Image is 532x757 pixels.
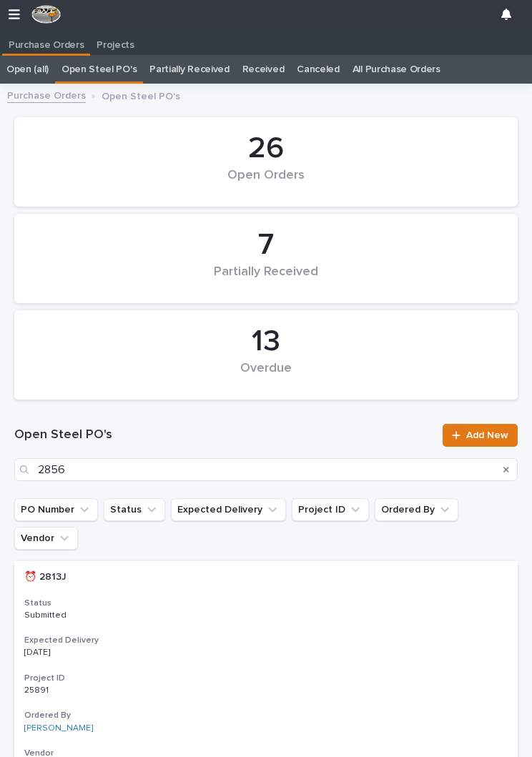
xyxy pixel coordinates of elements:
input: Search [14,458,518,481]
a: [PERSON_NAME] [24,723,93,733]
a: Received [242,55,285,84]
div: 7 [39,227,493,263]
p: 25891 [24,683,51,696]
div: Overdue [39,361,493,391]
img: F4NWVRlRhyjtPQOJfFs5 [31,5,61,24]
h1: Open Steel PO's [14,427,434,444]
p: [DATE] [24,648,144,658]
button: Expected Delivery [171,498,286,521]
div: Open Orders [39,168,493,198]
a: Purchase Orders [2,29,90,54]
a: Purchase Orders [7,86,86,103]
a: All Purchase Orders [353,55,440,84]
h3: Ordered By [24,710,508,721]
div: Partially Received [39,264,493,295]
span: Add New [466,430,508,440]
p: Submitted [24,610,144,620]
p: Open Steel PO's [102,87,180,103]
p: Projects [97,29,134,51]
button: PO Number [14,498,98,521]
h3: Project ID [24,673,508,684]
button: Ordered By [375,498,458,521]
a: Open Steel PO's [61,55,137,84]
a: Add New [443,424,518,447]
a: Canceled [297,55,340,84]
div: 26 [39,131,493,167]
button: Status [104,498,165,521]
a: Projects [90,29,141,56]
a: Open (all) [6,55,49,84]
button: Project ID [292,498,369,521]
p: ⏰ 2813J [24,568,69,583]
button: Vendor [14,527,78,550]
h3: Expected Delivery [24,635,508,646]
h3: Status [24,598,508,609]
p: Purchase Orders [9,29,84,51]
div: 13 [39,324,493,360]
a: Partially Received [149,55,229,84]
